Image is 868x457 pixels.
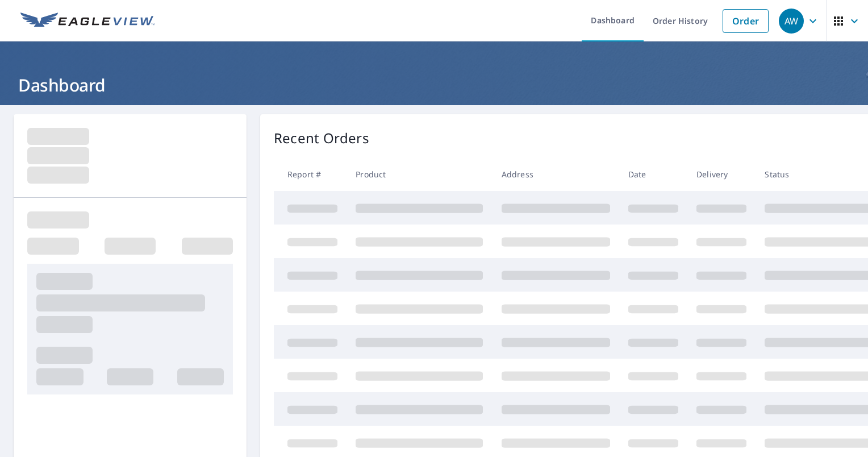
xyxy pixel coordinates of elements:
h1: Dashboard [14,73,854,97]
p: Recent Orders [274,128,369,148]
th: Date [619,157,687,191]
div: AW [779,9,804,34]
img: EV Logo [20,13,155,30]
th: Delivery [687,157,756,191]
th: Address [493,157,619,191]
a: Order [723,9,769,33]
th: Product [347,157,492,191]
th: Report # [274,157,347,191]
